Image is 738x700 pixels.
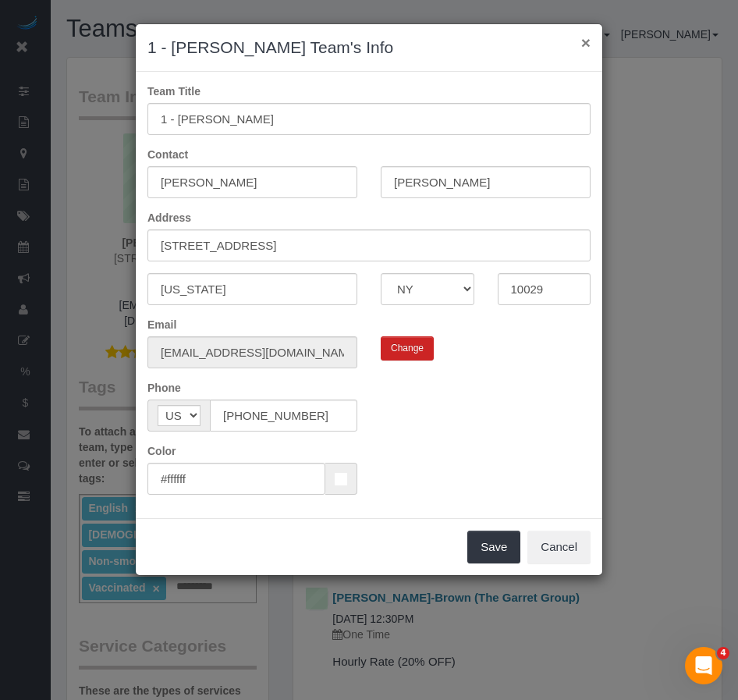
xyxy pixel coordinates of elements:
input: Zip Code [498,273,591,305]
label: Email [147,317,176,332]
label: Color [147,443,176,459]
button: Save [467,531,520,563]
input: Last Name [381,166,591,198]
sui-modal: 1 - Berdina Philistin Team's Info [136,24,602,575]
button: Cancel [527,531,591,563]
span: 4 [717,647,729,659]
label: Contact [147,147,188,162]
label: Team Title [147,84,200,99]
input: First Name [147,166,357,198]
input: Phone [210,400,357,432]
input: City [147,273,357,305]
label: Address [147,210,191,226]
button: × [581,34,591,51]
label: Phone [147,380,181,396]
button: Change [381,336,434,361]
h3: 1 - [PERSON_NAME] Team's Info [147,36,591,59]
iframe: Intercom live chat [685,647,722,684]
